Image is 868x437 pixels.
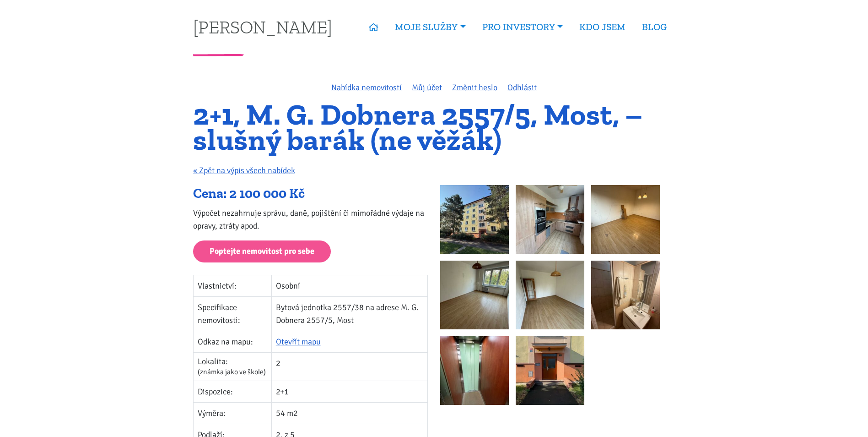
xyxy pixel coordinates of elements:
a: PRO INVESTORY [474,16,571,38]
h1: 2+1, M. G. Dobnera 2557/5, Most, – slušný barák (ne věžák) [193,102,675,152]
a: Změnit heslo [452,82,497,93]
td: 2 [271,353,427,381]
td: 54 m2 [271,403,427,424]
a: [PERSON_NAME] [193,18,332,36]
a: Poptejte nemovitost pro sebe [193,240,331,263]
span: (známka jako ve škole) [198,367,266,377]
a: BLOG [634,16,675,38]
td: Dispozice: [194,381,272,403]
a: « Zpět na výpis všech nabídek [193,165,295,175]
a: Odhlásit [507,82,537,93]
p: Výpočet nezahrnuje správu, daně, pojištění či mimořádné výdaje na opravy, ztráty apod. [193,207,428,232]
td: Vlastnictví: [194,275,272,297]
a: KDO JSEM [571,16,634,38]
div: Cena: 2 100 000 Kč [193,185,428,202]
a: Můj účet [412,82,442,93]
td: Specifikace nemovitosti: [194,297,272,331]
td: Lokalita: [194,353,272,381]
td: 2+1 [271,381,427,403]
td: Odkaz na mapu: [194,331,272,353]
td: Bytová jednotka 2557/38 na adrese M. G. Dobnera 2557/5, Most [271,297,427,331]
a: Nabídka nemovitostí [331,82,402,93]
a: MOJE SLUŽBY [387,16,474,38]
td: Výměra: [194,403,272,424]
a: Otevřít mapu [276,337,321,347]
td: Osobní [271,275,427,297]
